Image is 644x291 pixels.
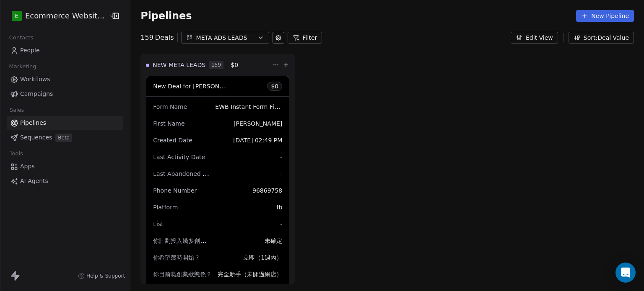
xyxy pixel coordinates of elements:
[20,177,48,185] span: AI Agents
[6,147,26,160] span: Tools
[218,271,282,278] span: 完全新手（未開過網店）
[252,187,282,194] span: 96869758
[55,134,72,142] span: Beta
[576,10,634,22] button: New Pipeline
[7,160,123,173] a: Apps
[20,75,50,84] span: Workflows
[146,54,271,76] div: NEW META LEADS159$0
[153,221,163,227] span: List
[5,60,40,73] span: Marketing
[140,10,192,22] span: Pipelines
[215,103,283,111] span: EWB Instant Form Final
[234,120,282,127] span: [PERSON_NAME]
[153,237,223,245] span: 你計劃投入幾多創業資金？
[153,254,200,261] span: 你希望幾時開始？
[6,104,28,116] span: Sales
[153,82,241,90] span: New Deal for [PERSON_NAME]
[20,118,46,127] span: Pipelines
[25,10,107,21] span: Ecommerce Website Builder
[153,137,192,144] span: Created Date
[262,237,282,244] span: _未確定
[243,254,282,261] span: 立即（1週內）
[20,46,40,55] span: People
[20,162,35,171] span: Apps
[153,187,197,194] span: Phone Number
[615,263,636,283] div: Open Intercom Messenger
[271,82,278,90] span: $ 0
[153,170,216,178] span: Last Abandoned Date
[276,204,282,211] span: fb
[153,120,184,127] span: First Name
[20,90,53,98] span: Campaigns
[7,174,123,188] a: AI Agents
[569,32,634,44] button: Sort: Deal Value
[140,33,174,43] div: 159
[209,61,223,69] span: 159
[231,61,238,69] span: $ 0
[511,32,558,44] button: Edit View
[153,103,187,110] span: Form Name
[7,72,123,86] a: Workflows
[5,31,37,44] span: Contacts
[153,61,205,69] span: NEW META LEADS
[233,137,282,144] span: [DATE] 02:49 PM
[86,273,125,279] span: Help & Support
[20,133,52,142] span: Sequences
[196,33,254,42] div: META ADS LEADS
[280,153,282,161] span: -
[153,271,212,278] span: 你目前嘅創業狀態係？
[78,273,125,279] a: Help & Support
[280,170,282,178] span: -
[153,204,178,211] span: Platform
[7,44,123,57] a: People
[15,12,19,20] span: E
[155,33,174,43] span: Deals
[288,32,322,44] button: Filter
[10,9,103,23] button: EEcommerce Website Builder
[280,220,282,228] span: -
[7,131,123,144] a: SequencesBeta
[7,87,123,101] a: Campaigns
[7,116,123,130] a: Pipelines
[153,154,205,160] span: Last Activity Date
